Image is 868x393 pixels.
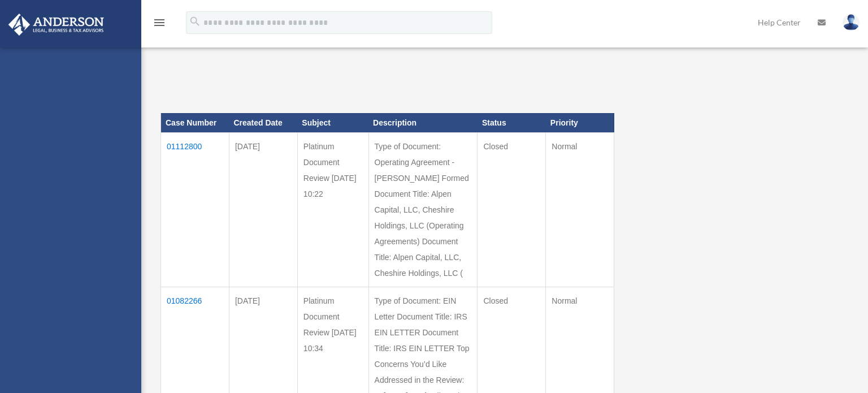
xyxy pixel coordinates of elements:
[229,113,297,132] th: Created Date
[546,132,614,287] td: Normal
[546,113,614,132] th: Priority
[478,132,546,287] td: Closed
[161,132,229,287] td: 01112800
[189,15,201,28] i: search
[368,113,478,132] th: Description
[297,113,368,132] th: Subject
[5,14,107,36] img: Anderson Advisors Platinum Portal
[153,16,166,29] i: menu
[161,113,229,132] th: Case Number
[368,132,478,287] td: Type of Document: Operating Agreement - [PERSON_NAME] Formed Document Title: Alpen Capital, LLC, ...
[843,14,860,31] img: User Pic
[478,113,546,132] th: Status
[229,132,297,287] td: [DATE]
[153,20,166,29] a: menu
[297,132,368,287] td: Platinum Document Review [DATE] 10:22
